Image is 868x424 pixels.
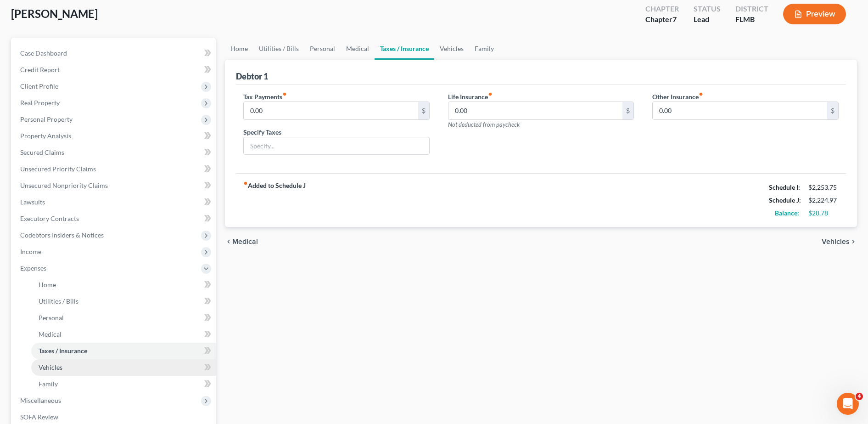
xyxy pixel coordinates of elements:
[827,102,838,119] div: $
[20,181,108,189] span: Unsecured Nonpriority Claims
[469,38,499,60] a: Family
[31,326,216,343] a: Medical
[20,396,61,404] span: Miscellaneous
[304,38,341,60] a: Personal
[39,330,62,338] span: Medical
[20,99,60,107] span: Real Property
[20,231,104,239] span: Codebtors Insiders & Notices
[39,297,78,305] span: Utilities / Bills
[652,92,703,102] label: Other Insurance
[699,92,703,96] i: fiber_manual_record
[13,62,216,78] a: Credit Report
[20,264,46,272] span: Expenses
[244,137,429,155] input: Specify...
[622,102,633,119] div: $
[253,38,304,60] a: Utilities / Bills
[20,198,45,206] span: Lawsuits
[837,393,859,415] iframe: Intercom live chat
[448,102,623,119] input: --
[39,281,56,288] span: Home
[20,215,79,222] span: Executory Contracts
[243,92,287,102] label: Tax Payments
[645,4,679,14] div: Chapter
[20,115,73,123] span: Personal Property
[653,102,827,119] input: --
[13,210,216,227] a: Executory Contracts
[243,181,306,220] strong: Added to Schedule J
[808,183,839,192] div: $2,253.75
[243,181,248,186] i: fiber_manual_record
[672,15,677,23] span: 7
[20,82,58,90] span: Client Profile
[808,209,839,218] div: $28.78
[20,248,41,255] span: Income
[694,4,721,14] div: Status
[20,165,96,173] span: Unsecured Priority Claims
[822,238,857,245] button: Vehicles chevron_right
[822,238,850,245] span: Vehicles
[13,194,216,210] a: Lawsuits
[31,359,216,376] a: Vehicles
[20,66,60,73] span: Credit Report
[434,38,469,60] a: Vehicles
[783,4,846,24] button: Preview
[236,71,268,82] div: Debtor 1
[39,314,64,322] span: Personal
[645,14,679,25] div: Chapter
[769,183,800,191] strong: Schedule I:
[418,102,429,119] div: $
[775,209,799,217] strong: Balance:
[448,121,520,128] span: Not deducted from paycheck
[282,92,287,96] i: fiber_manual_record
[13,161,216,177] a: Unsecured Priority Claims
[488,92,493,96] i: fiber_manual_record
[375,38,434,60] a: Taxes / Insurance
[31,376,216,392] a: Family
[39,347,87,355] span: Taxes / Insurance
[808,196,839,205] div: $2,224.97
[850,238,857,245] i: chevron_right
[31,310,216,326] a: Personal
[20,413,58,421] span: SOFA Review
[39,363,62,371] span: Vehicles
[20,148,64,156] span: Secured Claims
[31,343,216,359] a: Taxes / Insurance
[13,45,216,62] a: Case Dashboard
[232,238,258,245] span: Medical
[39,380,58,388] span: Family
[13,144,216,161] a: Secured Claims
[31,293,216,310] a: Utilities / Bills
[694,14,721,25] div: Lead
[13,128,216,144] a: Property Analysis
[735,14,768,25] div: FLMB
[735,4,768,14] div: District
[769,196,801,204] strong: Schedule J:
[856,393,863,400] span: 4
[20,132,71,140] span: Property Analysis
[448,92,493,102] label: Life Insurance
[13,177,216,194] a: Unsecured Nonpriority Claims
[243,127,281,137] label: Specify Taxes
[20,49,67,57] span: Case Dashboard
[225,238,258,245] button: chevron_left Medical
[341,38,375,60] a: Medical
[244,102,418,119] input: --
[225,38,253,60] a: Home
[11,7,98,20] span: [PERSON_NAME]
[31,277,216,293] a: Home
[225,238,232,245] i: chevron_left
